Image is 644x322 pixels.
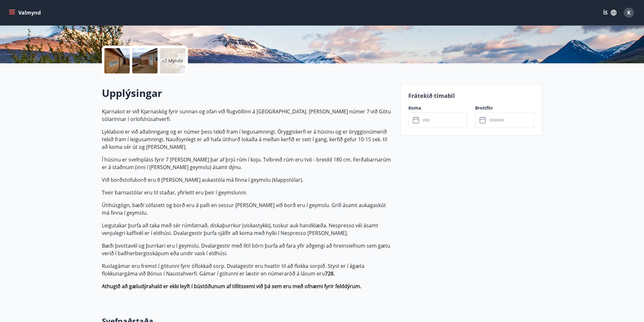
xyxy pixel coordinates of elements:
h2: Upplýsingar [102,86,393,100]
p: Ruslagámar eru fremst í götunni fyrir óflokkað sorp. Dvalagestir eru hvattir til að flokka sorpið... [102,262,393,277]
p: +7 Myndir [162,58,183,64]
label: Brottför [475,105,534,111]
p: Tveir barnastólar eru til staðar, yfirleitt eru þeir í geymslunni. [102,189,393,196]
strong: Athugið að gæludýrahald er ekki leyft í bústöðunum af tillitssemi við þá sem eru með ofnæmi fyrir... [102,283,361,290]
p: Frátekið tímabil [408,92,534,100]
strong: 728. [325,270,335,277]
button: K [621,5,636,20]
p: Kjarnakot er við Kjarnaskóg fyrir sunnan og ofan við flugvöllinn á [GEOGRAPHIC_DATA]. [PERSON_NAM... [102,108,393,123]
label: Koma [408,105,468,111]
p: Leigutakar þurfa að taka með sér rúmfatnað, diskaþurrkur (viskastykki), tuskur auk handklæða. Nes... [102,222,393,237]
span: K [627,9,631,16]
p: Við borðstofuborð eru 8 [PERSON_NAME] aukastóla má finna í geymslu (klappstólar). [102,176,393,184]
button: ÍS [600,7,620,18]
p: Lyklaboxi er við aðalinngang og er númer þess tekið fram í leigusamningi. Öryggiskerfi er á húsin... [102,128,393,151]
p: Útihúsgögn, bæði sófasett og borð eru á palli en sessur [PERSON_NAME] við borð eru í geymslu. Gri... [102,201,393,217]
button: menu [8,7,43,18]
p: Í húsinu er svefnpláss fyrir 7 [PERSON_NAME] þar af þrjú rúm í koju. Tvíbreið rúm eru tvö - breid... [102,156,393,171]
p: Bæði þvottavél og þurrkari eru í geymslu. Dvalargestir með lítil börn þurfa að fara yfir aðgengi ... [102,242,393,257]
